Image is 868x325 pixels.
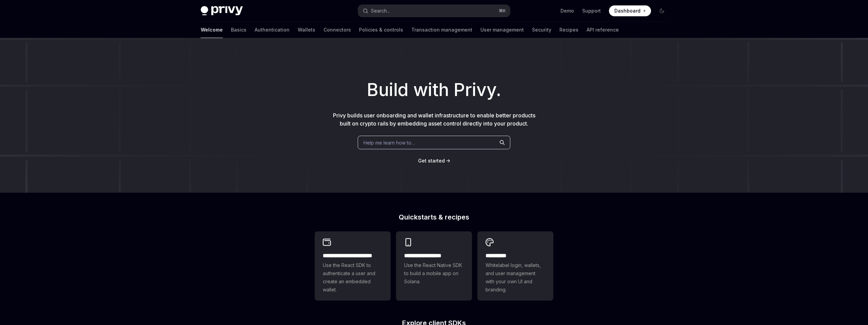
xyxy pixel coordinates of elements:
a: Demo [560,7,574,14]
button: Search...⌘K [358,5,510,17]
a: Policies & controls [359,22,403,38]
a: Authentication [255,22,290,38]
a: Wallets [298,22,315,38]
a: Basics [231,22,246,38]
div: Search... [371,7,390,15]
span: Whitelabel login, wallets, and user management with your own UI and branding. [486,261,545,294]
a: Dashboard [609,5,651,16]
button: Toggle dark mode [656,5,667,16]
a: **** **** **** ***Use the React Native SDK to build a mobile app on Solana. [396,231,472,301]
span: Use the React SDK to authenticate a user and create an embedded wallet. [323,261,382,294]
a: Connectors [323,22,351,38]
a: User management [480,22,524,38]
a: Security [532,22,551,38]
span: Use the React Native SDK to build a mobile app on Solana. [404,261,464,286]
span: Privy builds user onboarding and wallet infrastructure to enable better products built on crypto ... [333,112,535,127]
a: Transaction management [411,22,472,38]
a: Welcome [201,22,223,38]
span: Help me learn how to… [363,139,415,146]
span: Get started [418,158,445,164]
a: **** *****Whitelabel login, wallets, and user management with your own UI and branding. [477,231,553,301]
a: Get started [418,157,445,164]
a: Recipes [559,22,578,38]
a: Support [582,7,601,14]
h2: Quickstarts & recipes [315,214,553,221]
a: API reference [587,22,619,38]
span: ⌘ K [499,8,506,14]
img: dark logo [201,6,243,16]
h1: Build with Privy. [11,77,857,103]
span: Dashboard [614,7,640,14]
